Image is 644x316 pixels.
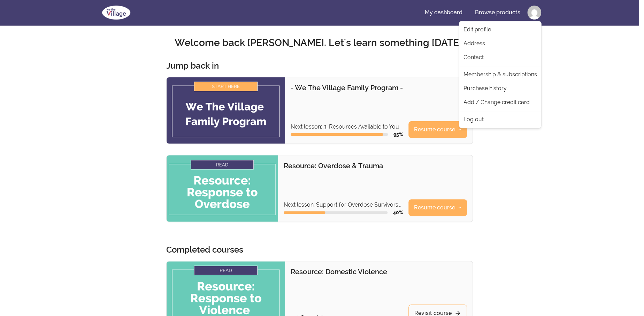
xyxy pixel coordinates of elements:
[461,23,540,37] a: Edit profile
[461,68,540,82] a: Membership & subscriptions
[461,37,540,51] a: Address
[461,82,540,95] a: Purchase history
[461,113,540,126] a: Log out
[461,95,540,109] a: Add / Change credit card
[461,51,540,64] a: Contact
